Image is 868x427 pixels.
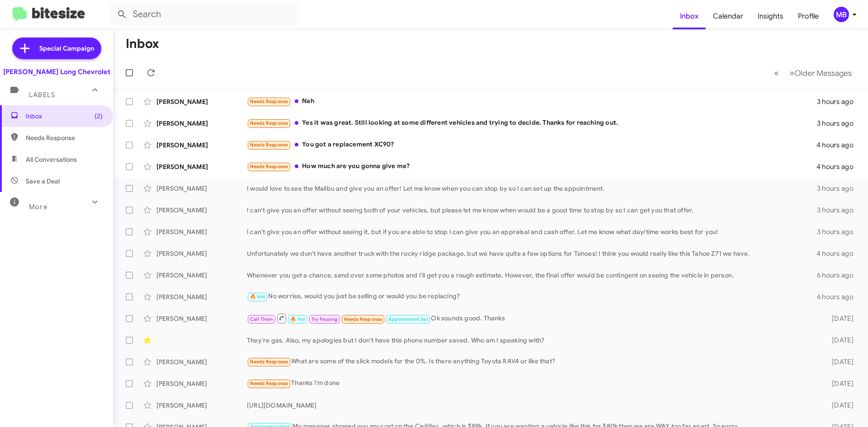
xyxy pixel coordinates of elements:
[817,336,861,345] div: [DATE]
[789,67,794,79] span: »
[247,96,817,107] div: Nah
[784,64,857,82] button: Next
[769,64,784,82] button: Previous
[816,141,861,150] div: 4 hours ago
[250,316,274,322] span: Call Them
[311,316,338,322] span: Try Pausing
[817,379,861,388] div: [DATE]
[26,133,103,142] span: Needs Response
[817,292,861,301] div: 6 hours ago
[156,206,247,215] div: [PERSON_NAME]
[794,68,852,78] span: Older Messages
[344,316,382,322] span: Needs Response
[817,357,861,366] div: [DATE]
[817,271,861,280] div: 6 hours ago
[26,177,60,186] span: Save a Deal
[39,44,94,53] span: Special Campaign
[156,401,247,410] div: [PERSON_NAME]
[816,249,861,258] div: 4 hours ago
[673,3,706,29] a: Inbox
[750,3,791,29] a: Insights
[817,206,861,215] div: 3 hours ago
[156,271,247,280] div: [PERSON_NAME]
[817,401,861,410] div: [DATE]
[247,227,817,236] div: I can't give you an offer without seeing it, but if you are able to stop I can give you an apprai...
[247,249,816,258] div: Unfortunately we don't have another truck with the rocky ridge package, but we have quite a few o...
[817,184,861,193] div: 3 hours ago
[769,64,857,82] nav: Page navigation example
[247,271,817,280] div: Whenever you get a chance, send over some photos and I'll get you a rough estimate. However, the ...
[247,140,816,150] div: You got a replacement XC90?
[94,112,103,121] span: (2)
[247,291,817,302] div: No worries, would you just be selling or would you be replacing?
[156,97,247,106] div: [PERSON_NAME]
[817,227,861,236] div: 3 hours ago
[817,97,861,106] div: 3 hours ago
[247,401,817,410] div: [URL][DOMAIN_NAME]
[156,314,247,323] div: [PERSON_NAME]
[12,38,101,59] a: Special Campaign
[250,294,265,300] span: 🔥 Hot
[250,99,288,104] span: Needs Response
[706,3,750,29] a: Calendar
[26,112,103,121] span: Inbox
[156,227,247,236] div: [PERSON_NAME]
[250,120,288,126] span: Needs Response
[250,142,288,148] span: Needs Response
[3,67,110,76] div: [PERSON_NAME] Long Chevrolet
[247,313,817,324] div: Ok sounds good. Thanks
[156,292,247,301] div: [PERSON_NAME]
[247,357,817,367] div: What are some of the slick models for the 0%. Is there anything Toyota RAV4 or like that?
[250,164,288,169] span: Needs Response
[29,203,47,211] span: More
[826,7,858,22] button: MB
[817,314,861,323] div: [DATE]
[791,3,826,29] a: Profile
[250,359,288,365] span: Needs Response
[156,162,247,171] div: [PERSON_NAME]
[156,379,247,388] div: [PERSON_NAME]
[156,184,247,193] div: [PERSON_NAME]
[247,378,817,389] div: Thanks I'm done
[156,119,247,128] div: [PERSON_NAME]
[126,37,159,51] h1: Inbox
[247,161,816,172] div: How much are you gonna give me?
[388,316,428,322] span: Appointment Set
[247,118,817,128] div: Yes it was great. Still looking at some different vehicles and trying to decide. Thanks for reach...
[29,91,55,99] span: Labels
[26,155,77,164] span: All Conversations
[109,4,299,25] input: Search
[290,316,306,322] span: 🔥 Hot
[247,336,817,345] div: They're gas. Also, my apologies but I don't have this phone number saved. Who am I speaking with?
[247,184,817,193] div: I would love to see the Malibu and give you an offer! Let me know when you can stop by so I can s...
[774,67,779,79] span: «
[250,380,288,386] span: Needs Response
[817,119,861,128] div: 3 hours ago
[816,162,861,171] div: 4 hours ago
[247,206,817,215] div: I can't give you an offer without seeing both of your vehicles, but please let me know when would...
[156,249,247,258] div: [PERSON_NAME]
[156,357,247,366] div: [PERSON_NAME]
[156,141,247,150] div: [PERSON_NAME]
[834,7,849,22] div: MB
